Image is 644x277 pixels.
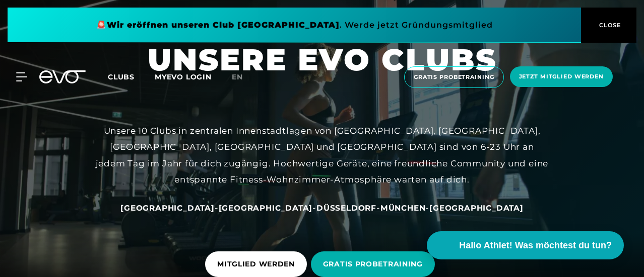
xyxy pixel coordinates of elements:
a: Gratis Probetraining [401,66,507,88]
a: Düsseldorf [316,203,376,213]
span: [GEOGRAPHIC_DATA] [429,203,524,213]
span: Clubs [108,72,135,81]
span: en [232,72,243,81]
a: [GEOGRAPHIC_DATA] [120,203,215,213]
a: [GEOGRAPHIC_DATA] [429,203,524,213]
span: MITGLIED WERDEN [217,259,295,269]
span: [GEOGRAPHIC_DATA] [219,203,313,213]
span: CLOSE [597,21,621,30]
span: Gratis Probetraining [414,73,494,81]
button: Hallo Athlet! Was möchtest du tun? [427,231,624,259]
a: Clubs [108,72,155,81]
a: Jetzt Mitglied werden [507,66,616,88]
span: GRATIS PROBETRAINING [323,259,423,269]
a: München [380,203,426,213]
span: [GEOGRAPHIC_DATA] [120,203,215,213]
span: München [380,203,426,213]
div: - - - - [95,200,549,216]
a: [GEOGRAPHIC_DATA] [219,203,313,213]
span: Hallo Athlet! Was möchtest du tun? [459,239,612,252]
span: Düsseldorf [316,203,376,213]
div: Unsere 10 Clubs in zentralen Innenstadtlagen von [GEOGRAPHIC_DATA], [GEOGRAPHIC_DATA], [GEOGRAPHI... [95,123,549,188]
button: CLOSE [581,8,636,43]
span: Jetzt Mitglied werden [519,72,604,81]
a: MYEVO LOGIN [155,72,212,81]
a: en [232,71,255,83]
